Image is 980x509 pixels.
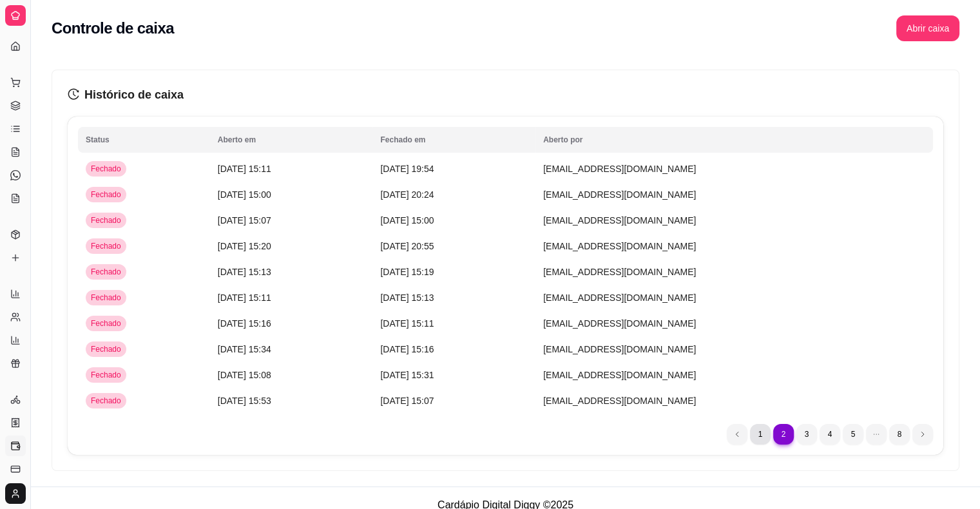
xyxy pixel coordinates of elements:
[889,424,910,445] li: pagination item 8
[52,18,174,39] h2: Controle de caixa
[88,344,124,354] span: Fechado
[866,424,887,445] li: dots element
[380,293,434,303] span: [DATE] 15:13
[543,344,696,354] span: [EMAIL_ADDRESS][DOMAIN_NAME]
[88,396,124,406] span: Fechado
[543,318,696,329] span: [EMAIL_ADDRESS][DOMAIN_NAME]
[68,86,943,104] h3: Histórico de caixa
[380,344,434,354] span: [DATE] 15:16
[218,318,271,329] span: [DATE] 15:16
[218,189,271,200] span: [DATE] 15:00
[720,418,939,451] nav: pagination navigation
[543,241,696,251] span: [EMAIL_ADDRESS][DOMAIN_NAME]
[896,15,959,41] button: Abrir caixa
[88,164,124,174] span: Fechado
[543,396,696,406] span: [EMAIL_ADDRESS][DOMAIN_NAME]
[68,88,79,100] span: history
[543,164,696,174] span: [EMAIL_ADDRESS][DOMAIN_NAME]
[773,424,794,445] li: pagination item 2 active
[380,396,434,406] span: [DATE] 15:07
[218,370,271,380] span: [DATE] 15:08
[843,424,863,445] li: pagination item 5
[535,127,933,153] th: Aberto por
[543,189,696,200] span: [EMAIL_ADDRESS][DOMAIN_NAME]
[210,127,373,153] th: Aberto em
[218,396,271,406] span: [DATE] 15:53
[820,424,840,445] li: pagination item 4
[218,344,271,354] span: [DATE] 15:34
[727,424,747,445] li: previous page button
[88,318,124,329] span: Fechado
[218,241,271,251] span: [DATE] 15:20
[218,215,271,226] span: [DATE] 15:07
[543,370,696,380] span: [EMAIL_ADDRESS][DOMAIN_NAME]
[372,127,535,153] th: Fechado em
[796,424,817,445] li: pagination item 3
[88,215,124,226] span: Fechado
[218,293,271,303] span: [DATE] 15:11
[912,424,933,445] li: next page button
[750,424,771,445] li: pagination item 1
[543,267,696,277] span: [EMAIL_ADDRESS][DOMAIN_NAME]
[380,164,434,174] span: [DATE] 19:54
[380,370,434,380] span: [DATE] 15:31
[88,370,124,380] span: Fechado
[88,267,124,277] span: Fechado
[88,241,124,251] span: Fechado
[380,318,434,329] span: [DATE] 15:11
[380,267,434,277] span: [DATE] 15:19
[380,241,434,251] span: [DATE] 20:55
[78,127,210,153] th: Status
[543,293,696,303] span: [EMAIL_ADDRESS][DOMAIN_NAME]
[218,267,271,277] span: [DATE] 15:13
[88,293,124,303] span: Fechado
[380,215,434,226] span: [DATE] 15:00
[380,189,434,200] span: [DATE] 20:24
[543,215,696,226] span: [EMAIL_ADDRESS][DOMAIN_NAME]
[218,164,271,174] span: [DATE] 15:11
[88,189,124,200] span: Fechado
